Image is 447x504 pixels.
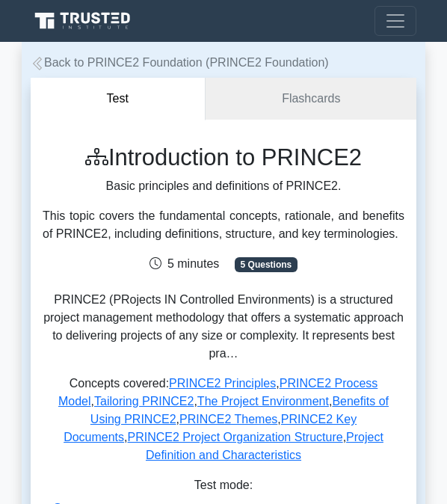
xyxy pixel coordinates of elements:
[43,207,404,243] div: This topic covers the fundamental concepts, rationale, and benefits of PRINCE2, including definit...
[197,395,329,408] a: The Project Environment
[146,431,383,461] a: Project Definition and Characteristics
[43,291,404,363] p: PRINCE2 (PRojects IN Controlled Environments) is a structured project management methodology that...
[374,6,416,36] button: Toggle navigation
[169,377,276,390] a: PRINCE2 Principles
[43,375,404,464] p: Concepts covered: , , , , , , , ,
[94,395,194,408] a: Tailoring PRINCE2
[31,56,329,69] a: Back to PRINCE2 Foundation (PRINCE2 Foundation)
[43,144,404,171] h1: Introduction to PRINCE2
[43,476,404,500] div: Test mode:
[235,257,298,272] span: 5 Questions
[179,413,277,425] a: PRINCE2 Themes
[43,177,404,195] p: Basic principles and definitions of PRINCE2.
[31,78,206,120] button: Test
[206,78,416,120] a: Flashcards
[128,431,343,443] a: PRINCE2 Project Organization Structure
[149,257,219,270] span: 5 minutes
